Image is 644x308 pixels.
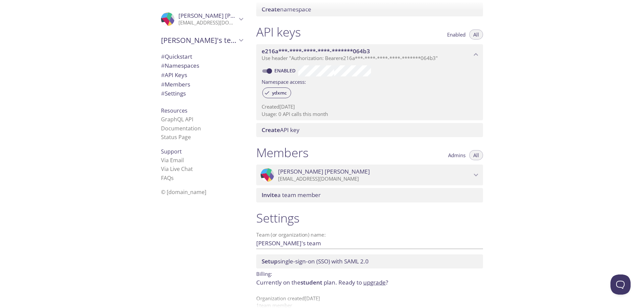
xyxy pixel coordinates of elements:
[161,80,165,88] span: #
[256,165,483,185] div: Tauqeer Ahmad
[262,103,478,110] p: Created [DATE]
[161,89,186,97] span: Settings
[161,148,182,155] span: Support
[262,111,478,118] p: Usage: 0 API calls this month
[262,76,306,86] label: Namespace access:
[262,257,369,265] span: single-sign-on (SSO) with SAML 2.0
[610,274,631,295] iframe: Help Scout Beacon - Open
[161,36,237,45] span: [PERSON_NAME]'s team
[444,150,470,160] button: Admins
[161,62,165,69] span: #
[156,70,248,80] div: API Keys
[256,188,483,202] div: Invite a team member
[262,126,300,134] span: API key
[156,32,248,49] div: Tauqeer's team
[161,53,192,60] span: Quickstart
[178,19,237,26] p: [EMAIL_ADDRESS][DOMAIN_NAME]
[262,126,280,134] span: Create
[469,29,483,40] button: All
[278,168,370,175] span: [PERSON_NAME] [PERSON_NAME]
[256,268,483,278] p: Billing:
[156,8,248,30] div: Tauqeer Ahmad
[161,116,193,123] a: GraphQL API
[161,133,191,141] a: Status Page
[161,89,165,97] span: #
[256,278,483,287] p: Currently on the plan.
[338,279,388,286] span: Ready to ?
[161,125,201,132] a: Documentation
[443,29,470,40] button: Enabled
[161,80,190,88] span: Members
[273,67,298,74] a: Enabled
[161,188,206,196] span: © [DOMAIN_NAME]
[161,165,193,173] a: Via Live Chat
[256,123,483,137] div: Create API Key
[262,191,321,199] span: a team member
[161,157,184,164] a: Via Email
[156,89,248,98] div: Team Settings
[262,87,291,98] div: ydxmc
[262,191,277,199] span: Invite
[262,257,278,265] span: Setup
[156,80,248,89] div: Members
[469,150,483,160] button: All
[256,24,301,40] h1: API keys
[256,232,326,237] label: Team (or organization) name:
[161,62,199,69] span: Namespaces
[256,254,483,268] div: Setup SSO
[161,107,187,114] span: Resources
[363,279,386,286] a: upgrade
[301,279,322,286] span: student
[171,174,174,182] span: s
[256,145,309,160] h1: Members
[156,61,248,70] div: Namespaces
[156,52,248,61] div: Quickstart
[161,174,174,182] a: FAQ
[178,12,270,19] span: [PERSON_NAME] [PERSON_NAME]
[161,53,165,60] span: #
[278,176,472,182] p: [EMAIL_ADDRESS][DOMAIN_NAME]
[161,71,165,79] span: #
[161,71,187,79] span: API Keys
[256,210,483,226] h1: Settings
[268,90,291,96] span: ydxmc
